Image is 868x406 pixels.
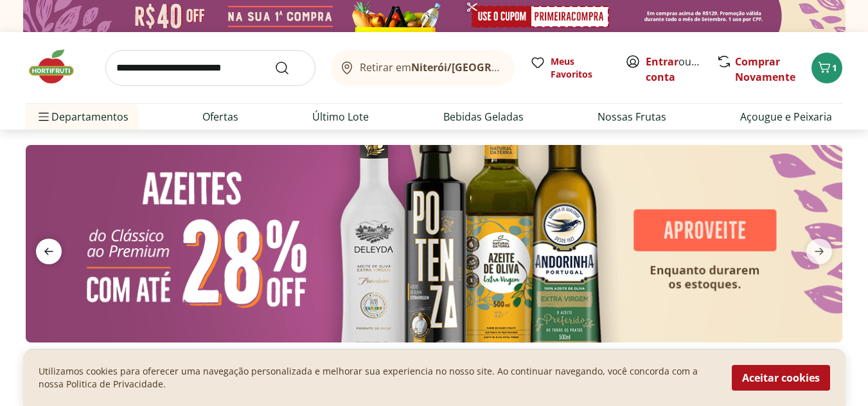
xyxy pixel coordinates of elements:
a: Comprar Novamente [735,55,795,84]
a: Açougue e Peixaria [740,109,832,124]
a: Bebidas Geladas [443,109,524,124]
span: ou [646,54,703,85]
button: Submit Search [274,60,305,76]
b: Niterói/[GEOGRAPHIC_DATA] [411,60,558,74]
button: Retirar emNiterói/[GEOGRAPHIC_DATA] [331,50,515,86]
button: Aceitar cookies [732,365,830,391]
button: Menu [36,101,51,132]
a: Nossas Frutas [598,109,666,124]
a: Entrar [646,55,678,69]
a: Ofertas [202,109,238,124]
input: search [105,50,315,86]
img: azeites [26,145,842,343]
span: Retirar em [360,62,502,73]
p: Utilizamos cookies para oferecer uma navegação personalizada e melhorar sua experiencia no nosso ... [39,365,716,391]
a: Último Lote [312,109,369,124]
button: next [796,239,842,264]
button: Carrinho [811,53,842,83]
span: Departamentos [36,101,128,132]
a: Meus Favoritos [530,55,610,81]
img: Hortifruti [26,47,90,86]
span: 1 [832,62,837,74]
button: previous [26,239,72,264]
span: Meus Favoritos [551,55,610,81]
a: Criar conta [646,55,716,84]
